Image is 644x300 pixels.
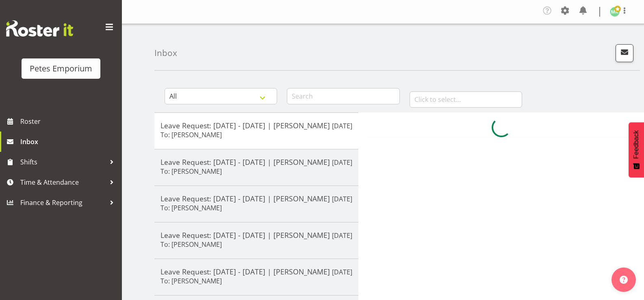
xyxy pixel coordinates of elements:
[160,277,222,285] h6: To: [PERSON_NAME]
[332,231,352,240] p: [DATE]
[20,196,106,209] span: Finance & Reporting
[6,20,73,37] img: Rosterit website logo
[629,122,644,177] button: Feedback - Show survey
[332,267,352,277] p: [DATE]
[410,91,522,108] input: Click to select...
[287,88,399,104] input: Search
[160,194,352,203] h5: Leave Request: [DATE] - [DATE] | [PERSON_NAME]
[332,121,352,131] p: [DATE]
[20,115,118,127] span: Roster
[160,204,222,212] h6: To: [PERSON_NAME]
[332,158,352,167] p: [DATE]
[160,240,222,248] h6: To: [PERSON_NAME]
[154,48,177,58] h4: Inbox
[20,156,106,168] span: Shifts
[160,267,352,276] h5: Leave Request: [DATE] - [DATE] | [PERSON_NAME]
[160,158,352,166] h5: Leave Request: [DATE] - [DATE] | [PERSON_NAME]
[332,194,352,204] p: [DATE]
[620,276,628,284] img: help-xxl-2.png
[610,7,620,17] img: melanie-richardson713.jpg
[30,63,92,75] div: Petes Emporium
[160,121,352,130] h5: Leave Request: [DATE] - [DATE] | [PERSON_NAME]
[633,130,640,159] span: Feedback
[160,167,222,175] h6: To: [PERSON_NAME]
[160,231,352,240] h5: Leave Request: [DATE] - [DATE] | [PERSON_NAME]
[20,176,106,188] span: Time & Attendance
[160,131,222,139] h6: To: [PERSON_NAME]
[20,136,118,148] span: Inbox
